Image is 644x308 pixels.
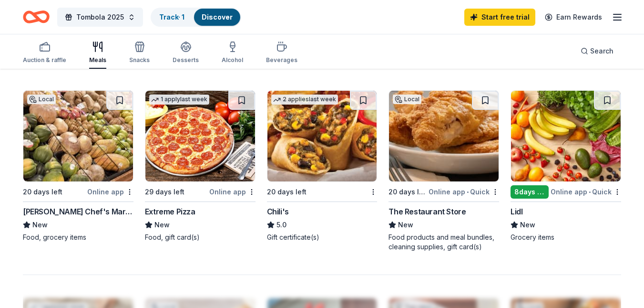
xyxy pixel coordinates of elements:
a: Image for The Restaurant StoreLocal20 days leftOnline app•QuickThe Restaurant StoreNewFood produc... [388,90,499,252]
a: Image for Brown's Chef's MarketLocal20 days leftOnline app[PERSON_NAME] Chef's MarketNewFood, gro... [23,90,133,242]
img: Image for Brown's Chef's Market [23,91,133,181]
div: Local [393,95,421,104]
img: Image for Extreme Pizza [145,91,255,181]
div: Lidl [511,206,522,217]
img: Image for Lidl [511,91,621,181]
button: Auction & raffle [23,37,66,69]
button: Tombola 2025 [57,8,143,27]
button: Track· 1Discover [151,8,241,27]
div: Chili's [267,206,289,217]
div: Food products and meal bundles, cleaning supplies, gift card(s) [388,233,499,252]
button: Beverages [266,37,297,69]
div: Online app [209,186,256,198]
div: Beverages [266,56,297,64]
div: Online app Quick [551,186,621,198]
div: Food, grocery items [23,233,133,242]
span: • [589,188,591,196]
div: 29 days left [145,186,184,198]
div: Desserts [173,56,199,64]
div: 20 days left [267,186,307,198]
button: Desserts [173,37,199,69]
span: Tombola 2025 [76,11,124,23]
button: Meals [89,37,106,69]
div: [PERSON_NAME] Chef's Market [23,206,133,217]
div: 1 apply last week [149,95,209,105]
img: Image for Chili's [267,91,377,181]
a: Image for Lidl8days leftOnline app•QuickLidlNewGrocery items [511,90,621,242]
div: 2 applies last week [271,95,338,105]
a: Image for Extreme Pizza1 applylast week29 days leftOnline appExtreme PizzaNewFood, gift card(s) [145,90,256,242]
button: Snacks [129,37,150,69]
a: Image for Chili's2 applieslast week20 days leftChili's5.0Gift certificate(s) [267,90,378,242]
div: 8 days left [511,185,549,199]
div: 20 days left [388,186,427,198]
span: New [398,219,413,231]
a: Home [23,6,50,28]
div: Auction & raffle [23,56,66,64]
a: Start free trial [464,9,535,26]
div: 20 days left [23,186,62,198]
div: Online app [87,186,133,198]
span: 5.0 [276,219,286,231]
span: • [467,188,469,196]
button: Alcohol [222,37,243,69]
div: Local [27,95,56,104]
a: Discover [202,13,233,21]
div: Grocery items [511,233,621,242]
div: The Restaurant Store [388,206,466,217]
span: New [154,219,170,231]
a: Track· 1 [159,13,184,21]
img: Image for The Restaurant Store [389,91,499,181]
span: New [520,219,535,231]
span: New [32,219,48,231]
div: Extreme Pizza [145,206,195,217]
div: Gift certificate(s) [267,233,378,242]
div: Alcohol [222,56,243,64]
div: Food, gift card(s) [145,233,256,242]
div: Online app Quick [429,186,499,198]
div: Snacks [129,56,150,64]
span: Search [590,45,613,57]
button: Search [573,42,621,61]
div: Meals [89,56,106,64]
a: Earn Rewards [539,9,608,26]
